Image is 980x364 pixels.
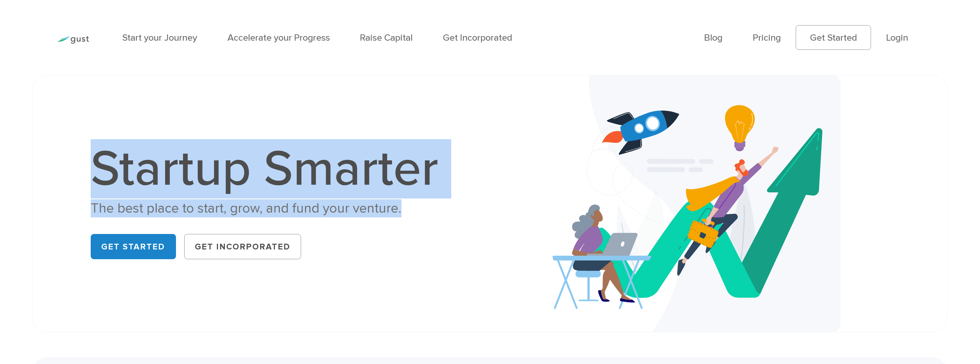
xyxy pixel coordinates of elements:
h1: Startup Smarter [91,144,450,194]
a: Login [886,32,908,43]
a: Get Started [91,234,176,259]
img: Gust Logo [57,36,89,44]
img: Startup Smarter Hero [553,75,841,332]
a: Blog [704,32,722,43]
div: The best place to start, grow, and fund your venture. [91,199,450,217]
a: Pricing [753,32,781,43]
a: Get Started [796,25,871,50]
a: Start your Journey [122,32,197,43]
a: Accelerate your Progress [227,32,330,43]
a: Raise Capital [360,32,413,43]
a: Get Incorporated [443,32,512,43]
a: Get Incorporated [184,234,301,259]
